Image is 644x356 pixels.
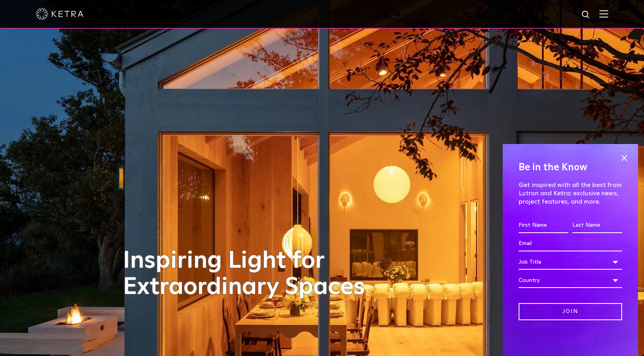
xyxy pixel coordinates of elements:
div: Country [519,273,622,288]
img: ketra-logo-2019-white [36,8,84,20]
input: Last Name [572,218,622,233]
img: Hamburger%20Nav.svg [599,10,608,18]
div: Job Title [519,255,622,270]
img: search icon [581,10,591,20]
h1: Inspiring Light for Extraordinary Spaces [123,248,382,300]
input: Join [519,303,622,320]
p: Get inspired with all the best from Lutron and Ketra: exclusive news, project features, and more. [519,181,622,206]
input: Email [519,236,622,251]
input: First Name [519,218,568,233]
h4: Be in the Know [519,160,622,175]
